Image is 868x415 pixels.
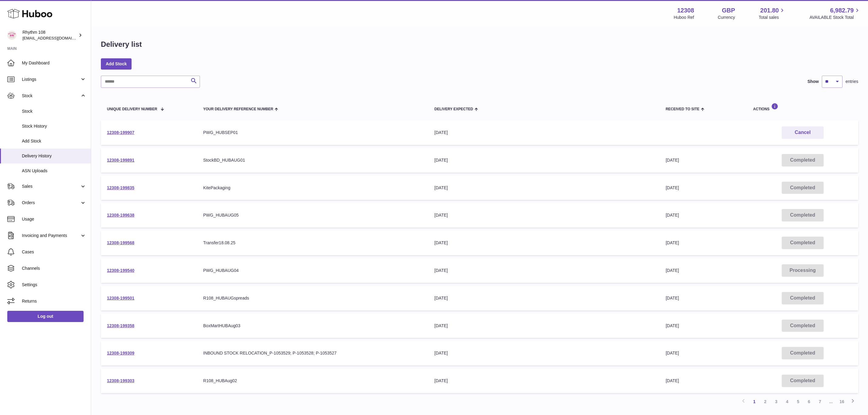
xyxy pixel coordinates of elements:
[782,126,824,139] button: Cancel
[749,396,760,407] a: 1
[666,351,679,355] span: [DATE]
[22,168,86,174] span: ASN Uploads
[666,107,699,111] span: Received to Site
[22,298,86,304] span: Returns
[203,130,422,135] div: PWG_HUBSEP01
[836,396,847,407] a: 16
[107,378,134,383] a: 12308-199303
[782,396,793,407] a: 4
[666,296,679,300] span: [DATE]
[107,130,134,135] a: 12308-199907
[203,323,422,329] div: BoxMartHUBAug03
[434,240,654,246] div: [DATE]
[846,79,858,84] span: entries
[22,183,80,189] span: Sales
[22,108,86,114] span: Stock
[107,351,134,355] a: 12308-199309
[434,107,473,111] span: Delivery Expected
[203,240,422,246] div: Transfer18.08.25
[666,240,679,245] span: [DATE]
[22,266,86,271] span: Channels
[760,6,779,15] span: 201.80
[666,213,679,218] span: [DATE]
[22,282,86,288] span: Settings
[22,60,86,66] span: My Dashboard
[107,323,134,328] a: 12308-199358
[107,268,134,273] a: 12308-199540
[677,6,694,15] strong: 12308
[22,29,77,41] div: Rhythm 108
[760,396,771,407] a: 2
[22,233,80,238] span: Invoicing and Payments
[203,212,422,218] div: PWG_HUBAUG05
[101,58,132,69] a: Add Stock
[809,6,861,20] a: 6,982.79 AVAILABLE Stock Total
[107,296,134,300] a: 12308-199501
[434,268,654,273] div: [DATE]
[22,77,80,82] span: Listings
[666,268,679,273] span: [DATE]
[825,396,836,407] span: ...
[203,268,422,273] div: PWG_HUBAUG04
[718,15,735,20] div: Currency
[753,103,852,111] div: Actions
[808,79,819,84] label: Show
[107,185,134,190] a: 12308-199835
[107,213,134,218] a: 12308-199638
[666,323,679,328] span: [DATE]
[22,216,86,222] span: Usage
[674,15,694,20] div: Huboo Ref
[434,350,654,356] div: [DATE]
[434,157,654,163] div: [DATE]
[203,378,422,384] div: R108_HUBAug02
[7,311,84,322] a: Log out
[107,107,157,111] span: Unique Delivery Number
[804,396,815,407] a: 6
[759,6,786,20] a: 201.80 Total sales
[793,396,804,407] a: 5
[22,123,86,129] span: Stock History
[434,185,654,191] div: [DATE]
[722,6,735,15] strong: GBP
[22,249,86,255] span: Cases
[815,396,825,407] a: 7
[22,93,80,99] span: Stock
[7,31,16,40] img: orders@rhythm108.com
[101,39,142,49] h1: Delivery list
[107,240,134,245] a: 12308-199568
[203,350,422,356] div: INBOUND STOCK RELOCATION_P-1053529; P-1053528; P-1053527
[203,185,422,191] div: KitePackaging
[830,6,854,15] span: 6,982.79
[434,212,654,218] div: [DATE]
[203,157,422,163] div: StockBD_HUBAUG01
[666,378,679,383] span: [DATE]
[771,396,782,407] a: 3
[22,153,86,159] span: Delivery History
[203,295,422,301] div: R108_HUBAUGspreads
[434,323,654,329] div: [DATE]
[22,200,80,206] span: Orders
[203,107,273,111] span: Your Delivery Reference Number
[759,15,786,20] span: Total sales
[434,378,654,384] div: [DATE]
[22,36,89,40] span: [EMAIL_ADDRESS][DOMAIN_NAME]
[809,15,861,20] span: AVAILABLE Stock Total
[666,158,679,163] span: [DATE]
[22,138,86,144] span: Add Stock
[434,130,654,135] div: [DATE]
[434,295,654,301] div: [DATE]
[666,185,679,190] span: [DATE]
[107,158,134,163] a: 12308-199891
